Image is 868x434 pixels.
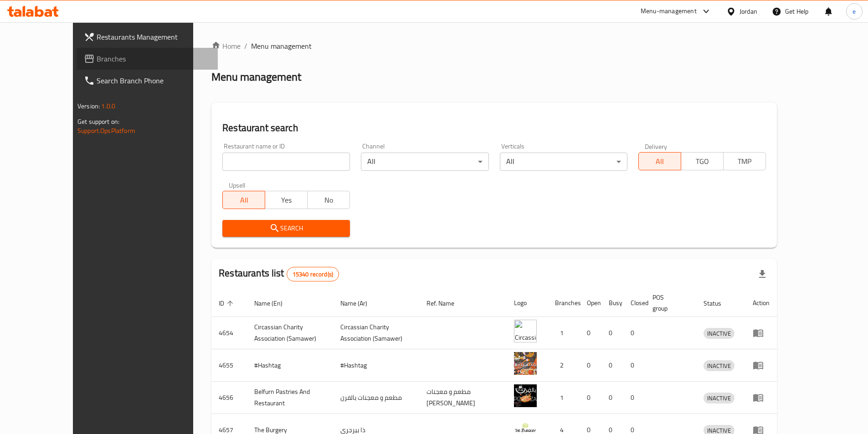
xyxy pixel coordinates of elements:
[77,100,100,112] span: Version:
[623,382,645,414] td: 0
[507,289,548,317] th: Logo
[222,121,766,135] h2: Restaurant search
[211,41,241,51] a: Home
[211,382,247,414] td: 4656
[753,392,770,403] div: Menu
[753,360,770,371] div: Menu
[426,298,466,309] span: Ref. Name
[287,270,339,279] span: 15340 record(s)
[681,152,724,170] button: TGO
[580,349,601,382] td: 0
[247,317,333,349] td: ​Circassian ​Charity ​Association​ (Samawer)
[211,70,301,84] h2: Menu management
[623,289,645,317] th: Closed
[219,266,339,281] h2: Restaurants list
[247,382,333,414] td: Belfurn Pastries And Restaurant
[97,75,211,86] span: Search Branch Phone
[642,155,678,168] span: All
[222,220,350,237] button: Search
[623,349,645,382] td: 0
[548,349,580,382] td: 2
[97,31,211,42] span: Restaurants Management
[333,382,419,414] td: مطعم و معجنات بالفرن
[580,289,601,317] th: Open
[230,223,343,234] span: Search
[77,26,218,48] a: Restaurants Management
[514,352,537,375] img: #Hashtag
[548,317,580,349] td: 1
[727,155,762,168] span: TMP
[251,41,312,51] span: Menu management
[269,194,304,207] span: Yes
[685,155,720,168] span: TGO
[340,298,379,309] span: Name (Ar)
[287,267,339,281] div: Total records count
[853,6,856,16] span: e
[514,384,537,407] img: Belfurn Pastries And Restaurant
[601,289,623,317] th: Busy
[419,382,507,414] td: مطعم و معجنات [PERSON_NAME]
[645,143,668,149] label: Delivery
[753,327,770,338] div: Menu
[641,6,697,17] div: Menu-management
[211,349,247,382] td: 4655
[745,289,777,317] th: Action
[77,125,135,137] a: Support.OpsPlatform
[307,191,350,209] button: No
[704,393,734,403] div: INACTIVE
[601,349,623,382] td: 0
[333,317,419,349] td: ​Circassian ​Charity ​Association​ (Samawer)
[244,41,247,51] li: /
[222,153,350,171] input: Search for restaurant name or ID..
[211,317,247,349] td: 4654
[723,152,766,170] button: TMP
[222,191,265,209] button: All
[704,298,733,309] span: Status
[652,292,685,314] span: POS group
[601,317,623,349] td: 0
[548,382,580,414] td: 1
[229,182,246,188] label: Upsell
[514,320,537,342] img: ​Circassian ​Charity ​Association​ (Samawer)
[751,263,773,285] div: Export file
[500,153,627,171] div: All
[219,298,236,309] span: ID
[333,349,419,382] td: #Hashtag
[97,53,211,64] span: Branches
[704,328,734,339] span: INACTIVE
[638,152,681,170] button: All
[580,317,601,349] td: 0
[247,349,333,382] td: #Hashtag
[101,100,115,112] span: 1.0.0
[311,194,346,207] span: No
[548,289,580,317] th: Branches
[601,382,623,414] td: 0
[704,360,734,371] div: INACTIVE
[77,116,119,128] span: Get support on:
[704,393,734,403] span: INACTIVE
[580,382,601,414] td: 0
[361,153,488,171] div: All
[226,194,262,207] span: All
[704,361,734,371] span: INACTIVE
[254,298,294,309] span: Name (En)
[77,70,218,92] a: Search Branch Phone
[740,6,757,16] div: Jordan
[211,41,777,51] nav: breadcrumb
[77,48,218,70] a: Branches
[623,317,645,349] td: 0
[265,191,308,209] button: Yes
